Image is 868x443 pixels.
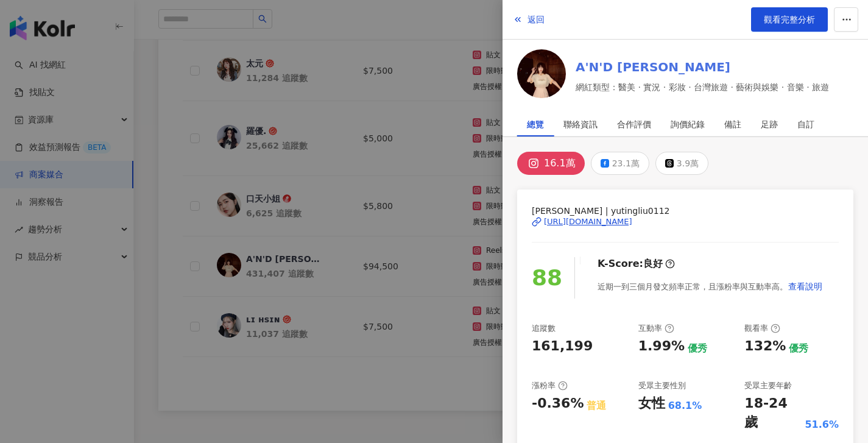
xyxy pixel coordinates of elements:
span: 查看說明 [788,282,822,291]
div: 優秀 [789,342,808,355]
a: KOL Avatar [517,49,566,102]
div: 聯絡資訊 [563,112,598,136]
span: 返回 [528,15,545,24]
div: 漲粉率 [532,380,568,391]
div: 23.1萬 [612,155,640,172]
button: 23.1萬 [591,152,649,175]
div: K-Score : [598,257,675,271]
div: 3.9萬 [677,155,699,172]
button: 查看說明 [788,274,823,299]
span: [PERSON_NAME] | yutingliu0112 [532,204,839,218]
div: 合作評價 [617,112,651,136]
span: 觀看完整分析 [764,15,815,24]
div: -0.36% [532,394,584,413]
div: 18-24 歲 [744,394,802,432]
div: 互動率 [638,323,674,334]
div: 備註 [724,112,741,136]
a: A'N'D [PERSON_NAME] [576,58,829,76]
span: 網紅類型：醫美 · 實況 · 彩妝 · 台灣旅遊 · 藝術與娛樂 · 音樂 · 旅遊 [576,80,829,94]
div: 觀看率 [744,323,780,334]
div: 近期一到三個月發文頻率正常，且漲粉率與互動率高。 [598,274,823,299]
div: 良好 [643,257,663,271]
div: 自訂 [797,112,814,136]
div: 詢價紀錄 [671,112,705,136]
div: 女性 [638,394,665,413]
a: 觀看完整分析 [751,7,828,32]
button: 返回 [512,7,545,32]
button: 3.9萬 [655,152,708,175]
div: [URL][DOMAIN_NAME] [544,216,632,227]
div: 132% [744,337,786,356]
a: [URL][DOMAIN_NAME] [532,216,839,227]
div: 161,199 [532,337,593,356]
div: 總覽 [527,112,544,136]
button: 16.1萬 [517,152,585,175]
div: 受眾主要年齡 [744,380,792,391]
div: 受眾主要性別 [638,380,686,391]
div: 51.6% [805,418,839,431]
div: 68.1% [668,399,702,413]
div: 足跡 [761,112,778,136]
div: 優秀 [688,342,707,355]
div: 16.1萬 [544,155,576,172]
img: KOL Avatar [517,49,566,98]
div: 追蹤數 [532,323,556,334]
div: 普通 [587,399,606,413]
div: 88 [532,261,562,296]
div: 1.99% [638,337,685,356]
